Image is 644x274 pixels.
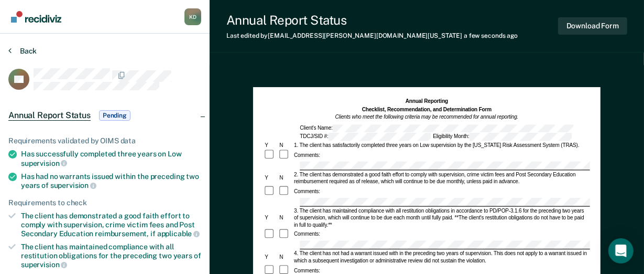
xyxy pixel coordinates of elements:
[432,133,573,142] div: Eligibility Month:
[293,188,321,195] div: Comments:
[264,254,278,260] div: Y
[11,11,61,23] img: Recidiviz
[21,159,67,167] span: supervision
[264,214,278,221] div: Y
[8,136,201,145] div: Requirements validated by OIMS data
[21,260,67,269] span: supervision
[293,250,590,265] div: 4. The client has not had a warrant issued with in the preceding two years of supervision. This d...
[226,32,518,39] div: Last edited by [EMAIL_ADDRESS][PERSON_NAME][DOMAIN_NAME][US_STATE]
[21,172,201,190] div: Has had no warrants issued within the preceding two years of
[8,46,37,56] button: Back
[299,124,575,133] div: Client's Name:
[608,238,634,264] div: Open Intercom Messenger
[50,181,96,189] span: supervision
[226,13,518,28] div: Annual Report Status
[278,214,293,221] div: N
[293,267,321,274] div: Comments:
[21,212,201,238] div: The client has demonstrated a good faith effort to comply with supervision, crime victim fees and...
[184,8,201,25] button: Profile dropdown button
[21,150,201,167] div: Has successfully completed three years on Low
[464,32,518,39] span: a few seconds ago
[293,207,590,228] div: 3. The client has maintained compliance with all restitution obligations in accordance to PD/POP-...
[184,8,201,25] div: K D
[99,110,130,121] span: Pending
[8,110,91,121] span: Annual Report Status
[278,254,293,260] div: N
[264,174,278,181] div: Y
[293,231,321,238] div: Comments:
[558,17,627,35] button: Download Form
[406,98,448,104] strong: Annual Reporting
[264,142,278,149] div: Y
[278,142,293,149] div: N
[293,171,590,185] div: 2. The client has demonstrated a good faith effort to comply with supervision, crime victim fees ...
[299,133,432,142] div: TDCJ/SID #:
[278,174,293,181] div: N
[335,114,519,120] em: Clients who meet the following criteria may be recommended for annual reporting.
[157,229,200,238] span: applicable
[293,142,590,149] div: 1. The client has satisfactorily completed three years on Low supervision by the [US_STATE] Risk ...
[8,198,201,207] div: Requirements to check
[21,243,201,269] div: The client has maintained compliance with all restitution obligations for the preceding two years of
[362,106,492,112] strong: Checklist, Recommendation, and Determination Form
[293,152,321,159] div: Comments:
